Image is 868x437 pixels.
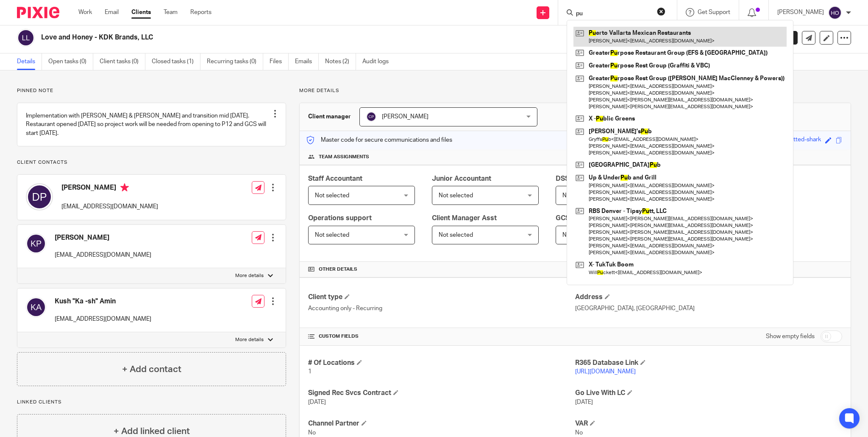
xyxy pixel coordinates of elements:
h4: [PERSON_NAME] [61,183,158,194]
input: Search [575,10,651,18]
h4: [PERSON_NAME] [55,233,151,242]
p: [GEOGRAPHIC_DATA], [GEOGRAPHIC_DATA] [575,304,842,313]
h4: CUSTOM FIELDS [308,333,575,340]
span: Client Manager Asst [432,215,497,221]
p: Pinned note [17,87,286,94]
span: Junior Accountant [432,175,491,182]
span: Operations support [308,215,372,221]
p: More details [299,87,851,94]
p: More details [235,336,264,343]
a: Reports [190,8,211,17]
span: [PERSON_NAME] [382,114,428,120]
h2: Love and Honey - KDK Brands, LLC [41,33,597,42]
a: Closed tasks (1) [152,53,200,70]
a: [URL][DOMAIN_NAME] [575,369,636,375]
img: Pixie [17,7,59,18]
p: More details [235,272,264,279]
span: 1 [308,369,312,375]
span: Not selected [439,232,473,238]
p: Master code for secure communications and files [306,136,452,144]
span: Not selected [562,232,597,238]
a: Audit logs [362,53,395,70]
a: Files [270,53,289,70]
img: svg%3E [828,6,842,20]
span: Get Support [698,9,730,15]
h4: # Of Locations [308,359,575,367]
img: svg%3E [26,183,53,210]
img: svg%3E [17,29,35,47]
img: svg%3E [26,297,46,317]
button: Clear [657,7,665,16]
p: [EMAIL_ADDRESS][DOMAIN_NAME] [55,251,151,259]
label: Show empty fields [766,332,815,341]
h4: Client type [308,293,575,302]
a: Clients [131,8,151,17]
span: Staff Accountant [308,175,362,182]
p: [EMAIL_ADDRESS][DOMAIN_NAME] [61,202,158,211]
a: Recurring tasks (0) [207,53,263,70]
span: No [575,430,583,436]
h4: Kush "Ka -sh" Amin [55,297,151,306]
h4: Go Live With LC [575,389,842,398]
a: Emails [295,53,319,70]
a: Notes (2) [325,53,356,70]
h4: Address [575,293,842,302]
p: [EMAIL_ADDRESS][DOMAIN_NAME] [55,315,151,323]
img: svg%3E [26,233,46,254]
a: Client tasks (0) [100,53,145,70]
span: Not selected [315,193,349,199]
p: Client contacts [17,159,286,166]
h4: + Add contact [122,363,181,376]
span: No [308,430,316,436]
p: Accounting only - Recurring [308,304,575,313]
h4: R365 Database Link [575,359,842,367]
i: Primary [120,183,129,192]
span: Not selected [439,193,473,199]
p: [PERSON_NAME] [777,8,824,17]
span: Not selected [315,232,349,238]
h3: Client manager [308,112,351,121]
span: Other details [319,266,357,273]
img: svg%3E [366,112,376,122]
span: GCS Assignee [556,215,601,221]
h4: VAR [575,419,842,428]
h4: Channel Partner [308,419,575,428]
a: Team [164,8,178,17]
span: [DATE] [308,399,326,405]
span: Not selected [562,193,597,199]
p: Linked clients [17,399,286,406]
span: DSS [556,175,569,182]
a: Details [17,53,42,70]
h4: Signed Rec Svcs Contract [308,389,575,398]
a: Email [105,8,119,17]
div: old-fashioned-lavendar-polka-dotted-shark [708,135,821,145]
span: Team assignments [319,154,369,160]
a: Open tasks (0) [48,53,93,70]
span: [DATE] [575,399,593,405]
a: Work [78,8,92,17]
